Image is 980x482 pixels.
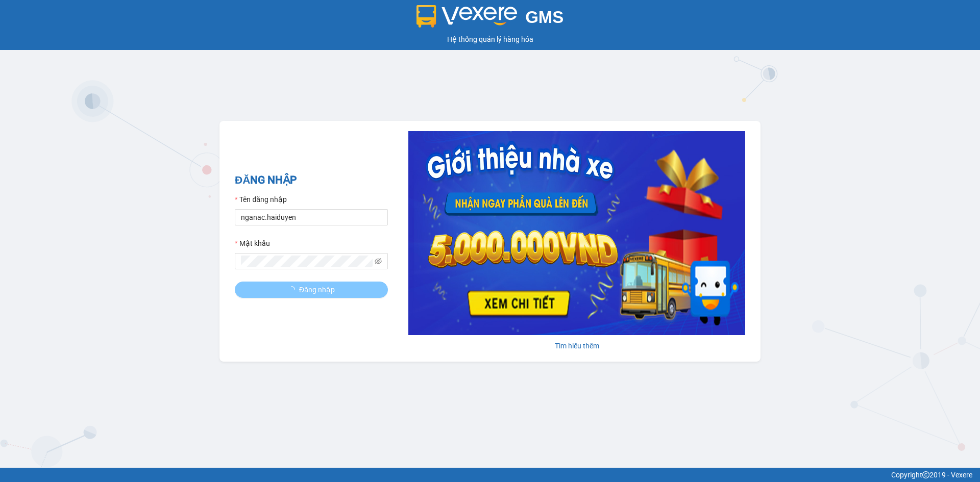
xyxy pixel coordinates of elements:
[416,5,518,28] img: logo 2
[235,238,270,249] label: Mật khẩu
[299,284,335,295] span: Đăng nhập
[241,256,373,267] input: Mật khẩu
[235,282,388,298] button: Đăng nhập
[288,286,299,293] span: loading
[235,172,388,189] h2: ĐĂNG NHẬP
[235,194,287,205] label: Tên đăng nhập
[408,131,745,335] img: banner-0
[408,340,745,351] div: Tìm hiểu thêm
[3,34,977,45] div: Hệ thống quản lý hàng hóa
[235,209,388,225] input: Tên đăng nhập
[8,469,972,480] div: Copyright 2019 - Vexere
[525,8,563,27] span: GMS
[375,258,382,265] span: eye-invisible
[922,471,929,478] span: copyright
[416,15,564,23] a: GMS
